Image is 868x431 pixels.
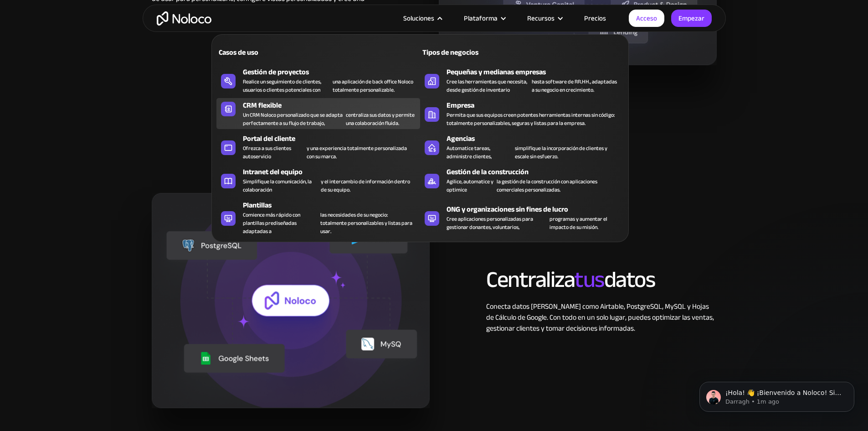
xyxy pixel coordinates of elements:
a: CRM flexibleUn CRM Noloco personalizado que se adapta perfectamente a su flujo de trabajo,central... [216,98,420,129]
font: hasta software de RR.HH., adaptadas a su negocio en crecimiento. [532,77,617,95]
font: Simplifique la comunicación, la colaboración [243,177,312,195]
font: una aplicación de back office Noloco totalmente personalizable. [333,77,413,95]
a: hogar [157,11,211,26]
font: la gestión de la construcción con aplicaciones comerciales personalizadas. [497,177,597,195]
font: Empresa [447,99,474,112]
font: Automatice tareas, administre clientes, [447,143,492,161]
font: Centraliza [486,258,575,301]
font: Pequeñas y medianas empresas [447,65,546,79]
font: Realice un seguimiento de clientes, usuarios o clientes potenciales con [243,77,321,95]
a: Acceso [629,10,664,27]
a: AgenciasAutomatice tareas, administre clientes,simplifique la incorporación de clientes y escale ... [420,131,624,162]
a: Gestión de proyectosRealice un seguimiento de clientes, usuarios o clientes potenciales conuna ap... [216,65,420,96]
font: simplifique la incorporación de clientes y escale sin esfuerzo. [515,143,607,161]
font: Portal del cliente [243,132,295,145]
font: Agencias [447,132,475,145]
font: Cree las herramientas que necesita, desde gestión de inventario [447,77,527,95]
div: Soluciones [392,12,452,24]
font: centraliza sus datos y permite una colaboración fluida. [346,110,415,128]
font: Permita que sus equipos creen potentes herramientas internas sin código: totalmente personalizabl... [447,110,615,128]
font: Casos de uso [219,46,258,59]
font: las necesidades de su negocio: totalmente personalizables y listas para usar. [320,210,412,236]
a: Gestión de la construcciónAgilice, automatice y optimicela gestión de la construcción con aplicac... [420,165,624,196]
font: Acceso [636,12,657,25]
font: Gestión de la construcción [447,165,529,179]
a: Portal del clienteOfrezca a sus clientes autoservicioy una experiencia totalmente personalizada c... [216,131,420,162]
a: Tipos de negocios [420,42,624,62]
nav: Soluciones [211,21,629,242]
iframe: Mensaje de notificaciones del intercomunicador [686,363,868,426]
font: CRM flexible [243,99,282,112]
font: Intranet del equipo [243,165,303,179]
div: Recursos [516,12,573,24]
font: Ofrezca a sus clientes autoservicio [243,143,291,161]
a: PlantillasComience más rápido con plantillas prediseñadas adaptadas alas necesidades de su negoci... [216,198,420,237]
font: programas y aumentar el impacto de su misión. [550,214,607,232]
a: EmpresaPermita que sus equipos creen potentes herramientas internas sin código: totalmente person... [420,98,624,129]
a: Empezar [671,10,712,27]
font: Comience más rápido con plantillas prediseñadas adaptadas a [243,210,300,236]
font: ONG y organizaciones sin fines de lucro [447,203,568,216]
font: Soluciones [403,12,434,25]
div: Plataforma [452,12,516,24]
font: Plataforma [464,12,498,25]
a: Pequeñas y medianas empresasCree las herramientas que necesita, desde gestión de inventariohasta ... [420,65,624,96]
font: Plantillas [243,198,272,212]
font: y una experiencia totalmente personalizada con su marca. [307,143,407,161]
a: Intranet del equipoSimplifique la comunicación, la colaboracióny el intercambio de información de... [216,165,420,196]
font: Precios [584,12,606,25]
font: Recursos [527,12,555,25]
font: Gestión de proyectos [243,65,309,79]
font: Cree aplicaciones personalizadas para gestionar donantes, voluntarios, [447,214,533,232]
font: Agilice, automatice y optimice [447,177,493,195]
a: Precios [573,12,617,24]
a: ONG y organizaciones sin fines de lucroCree aplicaciones personalizadas para gestionar donantes, ... [420,198,624,237]
font: Un CRM Noloco personalizado que se adapta perfectamente a su flujo de trabajo, [243,110,343,128]
font: datos [604,258,655,301]
font: tus [575,258,604,301]
a: Casos de uso [216,42,420,62]
font: Empezar [678,12,704,25]
font: y el intercambio de información dentro de su equipo. [321,177,410,195]
font: Tipos de negocios [422,46,478,59]
font: Conecta datos [PERSON_NAME] como Airtable, PostgreSQL, MySQL y Hojas de Cálculo de Google. Con to... [486,300,714,335]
